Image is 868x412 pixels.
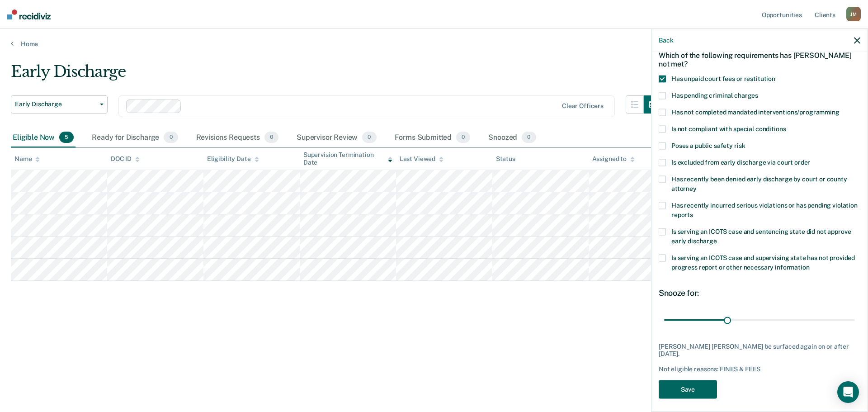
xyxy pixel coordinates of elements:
div: Snoozed [486,128,538,148]
div: J M [846,7,861,21]
div: [PERSON_NAME] [PERSON_NAME] be surfaced again on or after [DATE]. [659,342,860,358]
span: Is not compliant with special conditions [671,125,786,133]
span: Has pending criminal charges [671,92,758,99]
span: 0 [264,132,278,143]
div: Clear officers [562,102,604,110]
div: Ready for Discharge [90,128,179,148]
span: 0 [362,132,376,143]
span: Early Discharge [15,100,96,108]
div: Supervisor Review [295,128,378,148]
img: Recidiviz [7,9,51,19]
div: DOC ID [111,155,140,163]
div: Name [14,155,40,163]
div: Snooze for: [659,288,860,298]
span: Is serving an ICOTS case and sentencing state did not approve early discharge [671,228,851,245]
span: 0 [456,132,470,143]
div: Open Intercom Messenger [837,381,859,403]
span: Poses a public safety risk [671,142,745,149]
div: Revisions Requests [194,128,280,148]
span: Has recently incurred serious violations or has pending violation reports [671,202,858,218]
span: Is excluded from early discharge via court order [671,159,810,166]
span: 5 [59,132,74,143]
span: Has recently been denied early discharge by court or county attorney [671,175,847,192]
div: Not eligible reasons: FINES & FEES [659,365,860,373]
div: Last Viewed [400,155,443,163]
div: Eligibility Date [207,155,259,163]
button: Back [659,36,673,44]
span: Is serving an ICOTS case and supervising state has not provided progress report or other necessar... [671,254,855,271]
span: Has unpaid court fees or restitution [671,75,775,82]
span: 0 [164,132,178,143]
span: Has not completed mandated interventions/programming [671,109,840,116]
span: 0 [522,132,536,143]
div: Supervision Termination Date [303,151,392,166]
div: Which of the following requirements has [PERSON_NAME] not met? [659,43,860,75]
a: Home [11,40,857,48]
div: Forms Submitted [393,128,472,148]
div: 30 days [712,299,745,311]
button: Save [659,380,717,398]
div: Eligible Now [11,128,75,148]
div: Assigned to [592,155,635,163]
div: Early Discharge [11,62,662,88]
div: Status [496,155,515,163]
